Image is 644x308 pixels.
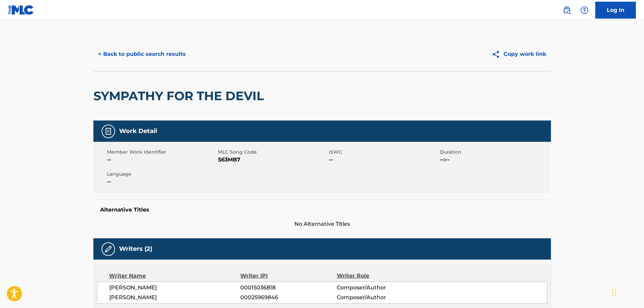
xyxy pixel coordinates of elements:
[107,178,216,186] span: --
[487,46,551,63] button: Copy work link
[107,171,216,178] span: Language
[93,46,191,63] button: < Back to public search results
[240,272,337,280] div: Writer IPI
[107,149,216,156] span: Member Work Identifier
[580,6,589,14] img: help
[218,156,327,164] span: S63MB7
[329,149,438,156] span: ISWC
[240,284,336,292] span: 00015036818
[119,127,157,135] h5: Work Detail
[107,156,216,164] span: --
[337,293,424,302] span: Composer/Author
[560,3,574,17] a: Public Search
[240,293,336,302] span: 00025969846
[109,284,241,292] span: [PERSON_NAME]
[8,5,34,15] img: MLC Logo
[337,284,424,292] span: Composer/Author
[612,282,616,303] div: Drag
[563,6,571,14] img: search
[104,245,112,253] img: Writers
[610,276,644,308] iframe: Chat Widget
[218,149,327,156] span: MLC Song Code
[109,272,241,280] div: Writer Name
[329,156,438,164] span: --
[93,220,551,228] span: No Alternative Titles
[119,245,152,253] h5: Writers (2)
[440,149,549,156] span: Duration
[578,3,591,17] div: Help
[109,293,241,302] span: [PERSON_NAME]
[104,127,112,135] img: Work Detail
[440,156,549,164] span: --:--
[492,50,504,59] img: Copy work link
[337,272,424,280] div: Writer Role
[595,2,636,19] a: Log In
[100,206,544,213] h5: Alternative Titles
[93,88,267,104] h2: SYMPATHY FOR THE DEVIL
